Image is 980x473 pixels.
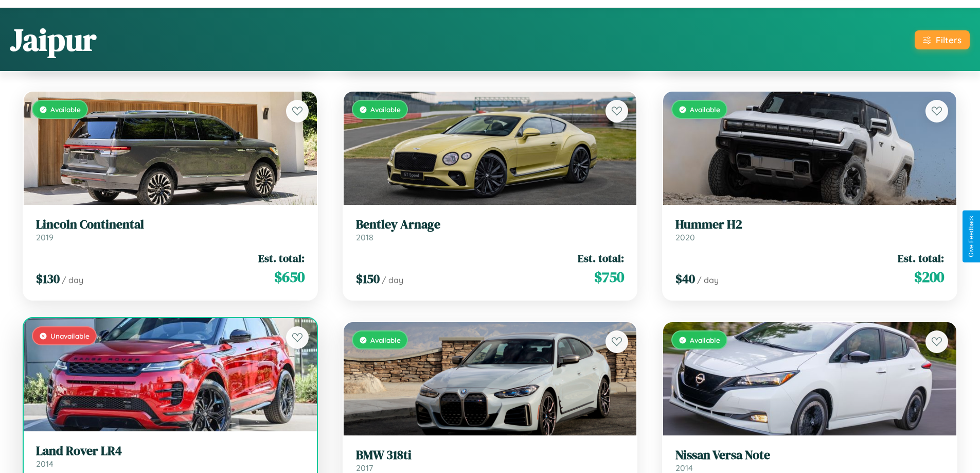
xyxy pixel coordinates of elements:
[675,448,944,473] a: Nissan Versa Note2014
[914,267,944,287] span: $ 200
[936,34,961,45] div: Filters
[370,105,401,114] span: Available
[690,336,720,344] span: Available
[675,232,695,242] span: 2020
[36,217,305,232] h3: Lincoln Continental
[274,267,305,287] span: $ 650
[258,251,305,266] span: Est. total:
[356,270,380,287] span: $ 150
[675,217,944,242] a: Hummer H22020
[578,251,624,266] span: Est. total:
[370,336,401,344] span: Available
[50,331,90,340] span: Unavailable
[356,463,373,473] span: 2017
[382,275,403,285] span: / day
[356,448,625,463] h3: BMW 318ti
[690,105,720,114] span: Available
[675,217,944,232] h3: Hummer H2
[36,444,305,469] a: Land Rover LR42014
[10,19,96,61] h1: Jaipur
[356,217,625,242] a: Bentley Arnage2018
[675,463,693,473] span: 2014
[675,270,695,287] span: $ 40
[36,444,305,459] h3: Land Rover LR4
[62,275,83,285] span: / day
[915,30,970,49] button: Filters
[697,275,719,285] span: / day
[356,448,625,473] a: BMW 318ti2017
[898,251,944,266] span: Est. total:
[356,232,373,242] span: 2018
[594,267,624,287] span: $ 750
[36,217,305,242] a: Lincoln Continental2019
[356,217,625,232] h3: Bentley Arnage
[36,270,60,287] span: $ 130
[50,105,81,114] span: Available
[675,448,944,463] h3: Nissan Versa Note
[36,232,54,242] span: 2019
[968,216,975,257] div: Give Feedback
[36,459,54,469] span: 2014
